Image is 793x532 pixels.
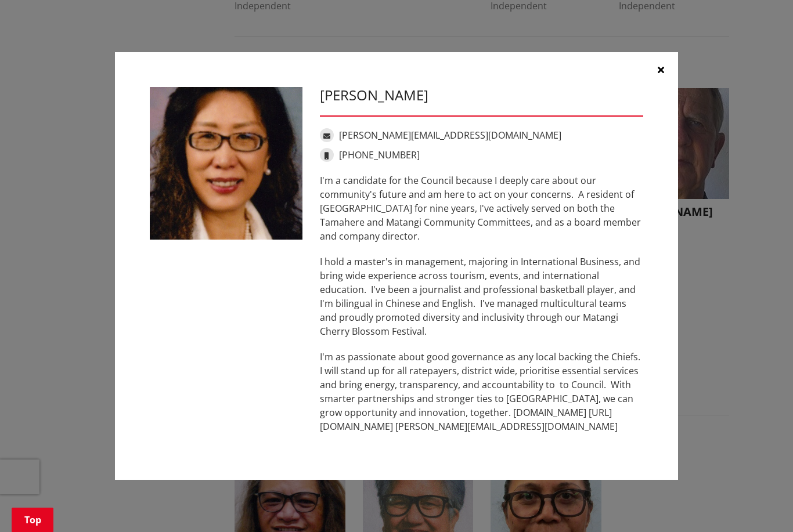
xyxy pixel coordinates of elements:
a: [PERSON_NAME][EMAIL_ADDRESS][DOMAIN_NAME] [339,129,561,142]
img: WO-W-TW__CAO-OULTON_A__x5kpv [150,87,302,240]
p: I'm a candidate for the Council because I deeply care about our community's future and am here to... [320,173,643,243]
p: I hold a master's in management, majoring in International Business, and bring wide experience ac... [320,255,643,338]
a: [PHONE_NUMBER] [339,149,420,161]
iframe: Messenger Launcher [740,483,781,525]
h3: [PERSON_NAME] [320,87,643,104]
p: I'm as passionate about good governance as any local backing the Chiefs. I will stand up for all ... [320,350,643,433]
a: Top [12,508,53,532]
